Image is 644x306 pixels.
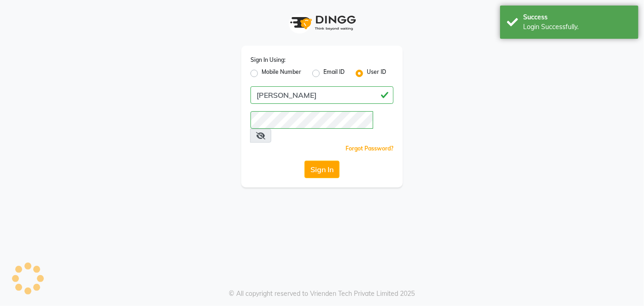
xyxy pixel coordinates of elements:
div: Login Successfully. [523,22,632,32]
label: Mobile Number [262,68,301,79]
label: Email ID [323,68,345,79]
label: Sign In Using: [250,56,286,64]
label: User ID [367,68,386,79]
div: Success [523,12,632,22]
input: Username [250,86,394,104]
a: Forgot Password? [346,145,394,152]
img: logo1.svg [285,9,359,36]
input: Username [250,111,373,129]
button: Sign In [304,161,340,178]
